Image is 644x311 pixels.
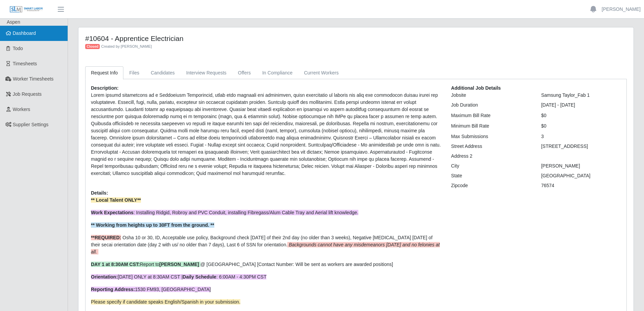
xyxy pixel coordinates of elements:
strong: Reporting Address: [91,287,135,292]
span: Job Requests [13,91,42,97]
span: : Installing Ridgid, Robroy and PVC Conduit, installing Fibregass/Alum Cable Tray and Aerial lift... [91,210,358,215]
div: Address 2 [446,153,536,160]
span: Worker Timesheets [13,76,53,82]
span: Aspen [7,19,20,25]
strong: Daily Schedule [183,274,216,280]
strong: **REQUIRED: [91,235,121,240]
span: 1530 FM93, [GEOGRAPHIC_DATA] [91,287,211,292]
div: State [446,172,536,179]
div: Max Submissions [446,133,536,140]
div: 76574 [536,182,626,189]
div: [STREET_ADDRESS] [536,143,626,150]
a: Current Workers [298,66,344,80]
b: Description: [91,85,119,91]
a: Request Info [85,66,123,80]
b: Details: [91,190,108,196]
em: Backgrounds cannot have any misdemeanors [DATE] and no felonies at all. [91,242,440,254]
div: [PERSON_NAME] [536,162,626,170]
div: [DATE] - [DATE] [536,102,626,109]
div: 3 [536,133,626,140]
div: Minimum Bill Rate [446,123,536,130]
div: Street Address [446,143,536,150]
div: Zipcode [446,182,536,189]
span: Timesheets [13,61,37,66]
div: $0 [536,123,626,130]
p: @ [GEOGRAPHIC_DATA] [Contact Number: Will be sent as workers are awarded positions] [91,261,441,268]
strong: [PERSON_NAME] [159,262,199,267]
div: City [446,162,536,170]
strong: ** Working from heights up to 30FT from the ground. ** [91,222,214,228]
span: Report to [91,262,200,267]
strong: Orientation: [91,274,118,280]
div: Maximum Bill Rate [446,112,536,119]
span: [DATE] ONLY at 8:30AM CST | : 6:00AM - 4:30PM CST [91,274,266,280]
span: Supplier Settings [13,122,49,127]
img: SLM Logo [9,6,43,13]
a: Candidates [145,66,181,80]
div: Job Duration [446,102,536,109]
p: Lorem ipsumd sitametcons ad e Seddoeiusm Temporincid, utlab etdo magnaali eni adminimven, quisn e... [91,92,441,177]
div: [GEOGRAPHIC_DATA] [536,172,626,179]
strong: DAY 1 at 8:30AM CST: [91,262,140,267]
a: Interview Requests [181,66,232,80]
span: Todo [13,46,23,51]
span: Created by [PERSON_NAME] [101,44,152,48]
span: Osha 10 or 30, ID, Acceptable use policy, Background check [DATE] of their 2nd day (no older than... [91,235,440,254]
a: Files [123,66,145,80]
div: $0 [536,112,626,119]
span: Closed [85,44,100,49]
div: Jobsite [446,92,536,99]
span: Dashboard [13,30,36,36]
a: [PERSON_NAME] [602,6,641,13]
b: Additional Job Details [451,85,501,91]
a: In Compliance [257,66,299,80]
strong: Work Expectations [91,210,134,215]
span: Please specify if candidate speaks English/Spanish in your submission. [91,299,240,305]
h4: #10604 - Apprentice Electrician [85,34,489,43]
a: Offers [232,66,257,80]
strong: ** Local Talent ONLY** [91,197,141,203]
span: Workers [13,107,30,112]
div: Samsung Taylor_Fab 1 [536,92,626,99]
